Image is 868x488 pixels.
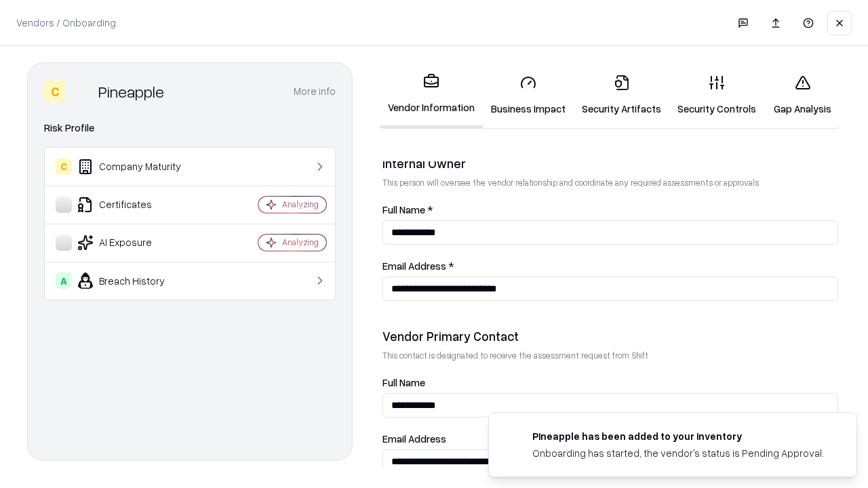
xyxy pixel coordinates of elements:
div: C [44,81,66,102]
div: Certificates [56,197,218,213]
div: Onboarding has started, the vendor's status is Pending Approval. [532,446,824,460]
div: Risk Profile [44,120,336,136]
div: A [56,272,72,289]
a: Business Impact [483,64,574,127]
a: Security Controls [669,64,764,127]
div: Company Maturity [56,159,218,175]
label: Full Name * [382,205,838,215]
p: This person will oversee the vendor relationship and coordinate any required assessments or appro... [382,177,838,188]
img: Pineapple [71,81,93,102]
div: Analyzing [282,199,319,210]
div: AI Exposure [56,235,218,251]
div: Pineapple has been added to your inventory [532,429,824,443]
a: Vendor Information [380,62,483,128]
label: Email Address [382,434,838,444]
p: Vendors / Onboarding [16,16,116,30]
a: Gap Analysis [764,64,841,127]
div: Vendor Primary Contact [382,328,838,344]
div: Breach History [56,272,218,289]
a: Security Artifacts [574,64,669,127]
div: Analyzing [282,237,319,248]
p: This contact is designated to receive the assessment request from Shift [382,350,838,361]
div: Internal Owner [382,155,838,171]
label: Full Name [382,378,838,388]
label: Email Address * [382,261,838,271]
button: More info [294,79,336,104]
div: Pineapple [98,81,164,102]
div: C [56,159,72,175]
img: pineappleenergy.com [505,429,521,445]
